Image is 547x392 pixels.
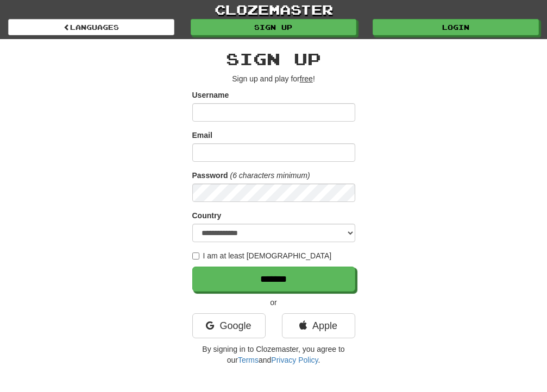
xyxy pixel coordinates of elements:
a: Google [192,313,266,338]
a: Privacy Policy [271,356,318,364]
p: By signing in to Clozemaster, you agree to our and . [192,344,355,365]
a: Apple [282,313,355,338]
p: Sign up and play for ! [192,73,355,84]
a: Languages [8,19,174,35]
u: free [300,74,313,83]
em: (6 characters minimum) [230,171,310,180]
a: Terms [238,356,259,364]
p: or [192,297,355,308]
a: Sign up [191,19,357,35]
label: Password [192,170,228,181]
input: I am at least [DEMOGRAPHIC_DATA] [192,252,199,260]
h2: Sign up [192,50,355,68]
label: Username [192,90,229,100]
label: Email [192,130,212,141]
label: Country [192,210,222,221]
label: I am at least [DEMOGRAPHIC_DATA] [192,250,332,261]
a: Login [373,19,539,35]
